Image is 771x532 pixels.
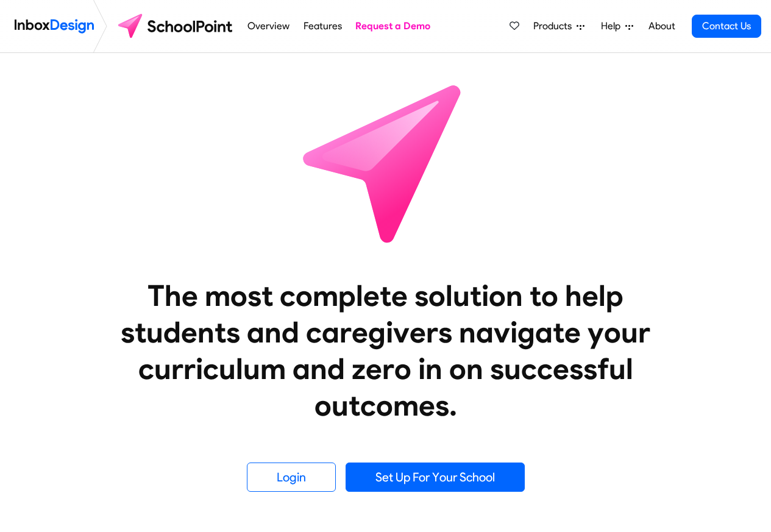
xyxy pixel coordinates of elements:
[596,14,638,38] a: Help
[247,463,336,492] a: Login
[112,12,241,41] img: schoolpoint logo
[96,277,675,424] heading: The most complete solution to help students and caregivers navigate your curriculum and zero in o...
[528,14,589,38] a: Products
[533,19,577,34] span: Products
[346,463,525,492] a: Set Up For Your School
[276,53,496,272] img: icon_schoolpoint.svg
[645,14,678,38] a: About
[692,15,761,38] a: Contact Us
[601,19,625,34] span: Help
[352,14,434,38] a: Request a Demo
[244,14,293,38] a: Overview
[300,14,345,38] a: Features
